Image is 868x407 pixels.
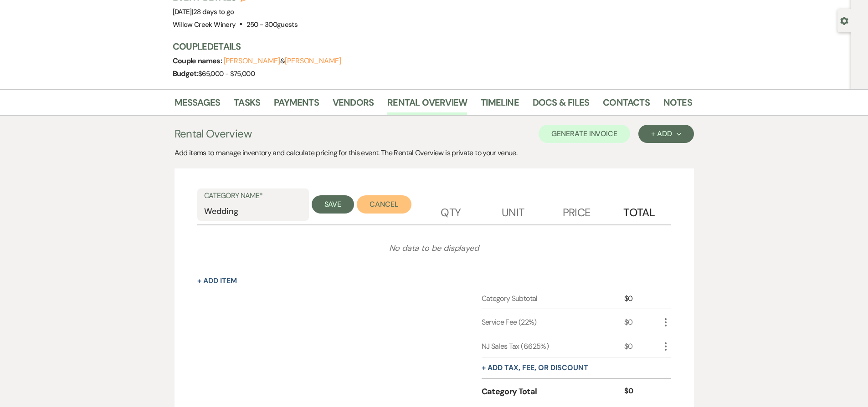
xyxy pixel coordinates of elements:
a: Rental Overview [387,95,467,115]
div: Category Subtotal [482,293,625,304]
div: No data to be displayed [197,225,671,271]
h3: Couple Details [173,40,683,53]
div: $0 [624,317,660,328]
span: 250 - 300 guests [247,20,298,29]
a: Docs & Files [533,95,589,115]
h3: Rental Overview [175,126,252,142]
button: + Add Item [197,277,237,285]
button: Generate Invoice [539,125,630,143]
button: Open lead details [840,16,848,25]
span: & [224,56,341,66]
div: $0 [624,386,660,398]
span: Budget: [173,69,199,78]
div: Category Total [482,386,625,398]
div: Total [623,197,660,224]
a: Timeline [481,95,519,115]
div: NJ Sales Tax (6.625%) [482,341,625,352]
div: + Add [651,130,681,137]
span: | [192,7,234,16]
a: Tasks [234,95,260,115]
button: [PERSON_NAME] [285,57,341,65]
div: $0 [624,293,660,304]
button: Cancel [357,195,411,214]
label: Category Name* [204,189,302,203]
button: + Add tax, fee, or discount [482,364,588,371]
button: Save [312,195,354,214]
span: [DATE] [173,7,234,16]
div: Qty [441,197,502,224]
div: Unit [502,197,563,224]
div: Price [563,197,624,224]
button: + Add [638,125,693,143]
span: 28 days to go [193,7,234,16]
a: Payments [274,95,319,115]
div: Add items to manage inventory and calculate pricing for this event. The Rental Overview is privat... [175,148,694,158]
a: Vendors [333,95,374,115]
span: Willow Creek Winery [173,20,236,29]
span: Couple names: [173,56,224,66]
a: Notes [663,95,692,115]
div: $0 [624,341,660,352]
a: Contacts [603,95,650,115]
a: Messages [175,95,221,115]
button: [PERSON_NAME] [224,57,280,65]
div: Service Fee (22%) [482,317,625,328]
span: $65,000 - $75,000 [198,69,255,78]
